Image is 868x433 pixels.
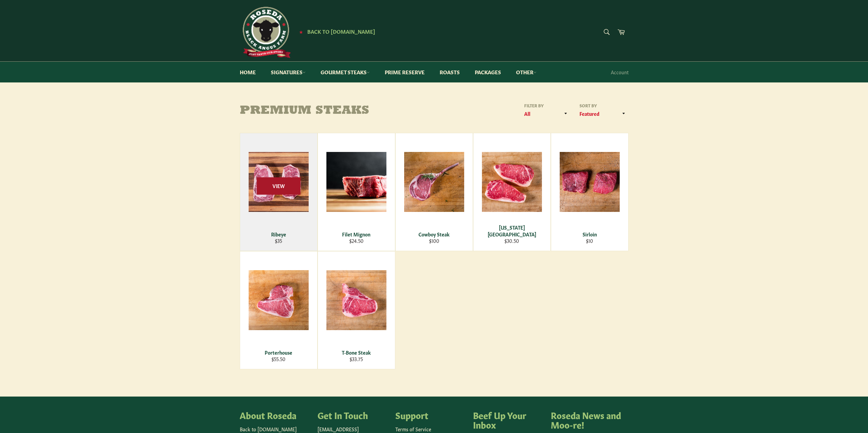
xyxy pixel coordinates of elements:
span: ★ [299,29,303,34]
a: Roasts [433,62,467,82]
h4: About Roseda [240,410,311,420]
a: Prime Reserve [378,62,431,82]
h4: Beef Up Your Inbox [473,410,544,429]
a: Filet Mignon Filet Mignon $24.50 [318,133,395,251]
h4: Get In Touch [318,410,388,420]
span: View [257,177,300,195]
a: Back to [DOMAIN_NAME] [240,426,297,432]
a: Account [607,62,632,82]
a: New York Strip [US_STATE][GEOGRAPHIC_DATA] $30.50 [473,133,551,251]
img: Porterhouse [249,270,309,330]
div: T-Bone Steak [322,349,391,356]
img: Filet Mignon [326,152,386,212]
div: [US_STATE][GEOGRAPHIC_DATA] [477,224,546,237]
div: $33.75 [322,356,391,362]
label: Sort by [577,103,629,108]
h4: Roseda News and Moo-re! [551,410,622,429]
a: Cowboy Steak Cowboy Steak $100 [395,133,473,251]
div: Sirloin [555,231,624,237]
img: Roseda Beef [240,7,291,58]
a: Sirloin Sirloin $10 [551,133,629,251]
img: Sirloin [560,152,620,212]
a: Porterhouse Porterhouse $55.50 [240,251,318,369]
img: Cowboy Steak [404,152,464,212]
div: Filet Mignon [322,231,391,237]
div: Cowboy Steak [400,231,468,237]
a: Home [233,62,263,82]
h4: Support [395,410,466,420]
h1: Premium Steaks [240,104,434,118]
a: Signatures [264,62,312,82]
a: T-Bone Steak T-Bone Steak $33.75 [318,251,395,369]
div: $24.50 [322,237,391,244]
div: $55.50 [244,356,313,362]
div: $100 [400,237,468,244]
div: Ribeye [244,231,313,237]
a: Gourmet Steaks [314,62,377,82]
div: $30.50 [477,237,546,244]
a: Terms of Service [395,426,431,432]
div: Porterhouse [244,349,313,356]
a: Packages [468,62,508,82]
a: Other [509,62,543,82]
div: $10 [555,237,624,244]
span: Back to [DOMAIN_NAME] [307,28,375,35]
a: ★ Back to [DOMAIN_NAME] [296,29,375,34]
img: New York Strip [482,152,542,212]
a: Ribeye Ribeye $35 View [240,133,318,251]
label: Filter by [522,103,571,108]
img: T-Bone Steak [326,270,386,330]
